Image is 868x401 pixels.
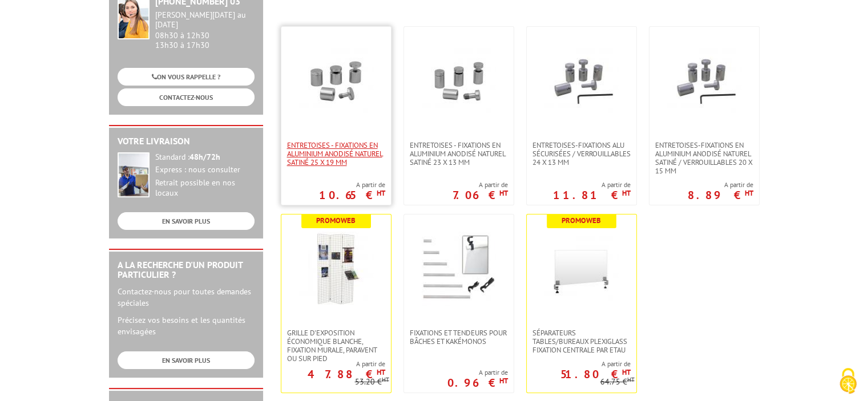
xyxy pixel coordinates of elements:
div: 08h30 à 12h30 13h30 à 17h30 [155,10,255,50]
sup: HT [499,188,508,198]
img: Entretoises-Fixations en aluminium anodisé naturel satiné / verrouillables 20 x 15 mm [667,44,741,118]
span: A partir de [447,368,508,377]
b: Promoweb [316,216,356,225]
sup: HT [377,188,385,198]
a: Fixations et Tendeurs pour Bâches et Kakémonos [404,329,514,346]
a: Séparateurs Tables/Bureaux Plexiglass Fixation Centrale par Etau [527,329,636,354]
sup: HT [745,188,753,198]
p: 11.81 € [553,192,631,199]
div: Retrait possible en nos locaux [155,178,255,199]
span: Entretoises - fixations en aluminium anodisé naturel satiné 25 x 19 mm [287,141,385,167]
img: widget-livraison.jpg [118,152,150,197]
span: Entretoises-Fixations alu sécurisées / verrouillables 24 x 13 mm [532,141,631,167]
a: CONTACTEZ-NOUS [118,88,255,106]
span: A partir de [527,359,631,368]
a: Entretoises-Fixations alu sécurisées / verrouillables 24 x 13 mm [527,141,636,167]
span: A partir de [553,180,631,189]
p: 8.89 € [688,192,753,199]
h2: A la recherche d'un produit particulier ? [118,260,255,280]
p: Contactez-nous pour toutes demandes spéciales [118,286,255,309]
a: EN SAVOIR PLUS [118,351,255,369]
span: A partir de [281,359,385,368]
sup: HT [622,367,631,377]
span: Entretoises-Fixations en aluminium anodisé naturel satiné / verrouillables 20 x 15 mm [655,141,753,175]
div: Express : nous consulter [155,165,255,175]
a: Entretoises-Fixations en aluminium anodisé naturel satiné / verrouillables 20 x 15 mm [649,141,759,175]
span: A partir de [319,180,385,189]
sup: HT [622,188,631,198]
sup: HT [627,375,635,383]
a: EN SAVOIR PLUS [118,212,255,230]
span: Grille d'exposition économique blanche, fixation murale, paravent ou sur pied [287,329,385,363]
sup: HT [382,375,389,383]
img: Entretoises-Fixations alu sécurisées / verrouillables 24 x 13 mm [544,44,619,118]
a: ON VOUS RAPPELLE ? [118,68,255,86]
p: 51.80 € [560,371,631,378]
span: A partir de [688,180,753,189]
p: 64.75 € [600,378,635,386]
p: 53.20 € [355,378,389,386]
img: Cookies (fenêtre modale) [834,367,862,395]
span: Fixations et Tendeurs pour Bâches et Kakémonos [410,329,508,346]
p: 7.06 € [453,192,508,199]
img: Fixations et Tendeurs pour Bâches et Kakémonos [422,232,496,306]
strong: 48h/72h [189,152,220,162]
img: Séparateurs Tables/Bureaux Plexiglass Fixation Centrale par Etau [544,232,619,306]
a: Grille d'exposition économique blanche, fixation murale, paravent ou sur pied [281,329,391,363]
h2: Votre livraison [118,136,255,147]
img: Entretoises - fixations en aluminium anodisé naturel satiné 25 x 19 mm [299,44,373,118]
sup: HT [499,376,508,386]
a: Entretoises - fixations en aluminium anodisé naturel satiné 25 x 19 mm [281,141,391,167]
img: Entretoises - fixations en aluminium anodisé naturel satiné 23 x 13 mm [422,44,496,118]
p: 47.88 € [308,371,385,378]
p: 10.65 € [319,192,385,199]
button: Cookies (fenêtre modale) [828,362,868,401]
a: Entretoises - fixations en aluminium anodisé naturel satiné 23 x 13 mm [404,141,514,167]
img: Grille d'exposition économique blanche, fixation murale, paravent ou sur pied [299,232,373,306]
b: Promoweb [562,216,601,225]
p: 0.96 € [447,379,508,386]
div: [PERSON_NAME][DATE] au [DATE] [155,10,255,30]
div: Standard : [155,152,255,163]
span: A partir de [453,180,508,189]
sup: HT [377,367,385,377]
span: Entretoises - fixations en aluminium anodisé naturel satiné 23 x 13 mm [410,141,508,167]
span: Séparateurs Tables/Bureaux Plexiglass Fixation Centrale par Etau [532,329,631,354]
p: Précisez vos besoins et les quantités envisagées [118,314,255,337]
